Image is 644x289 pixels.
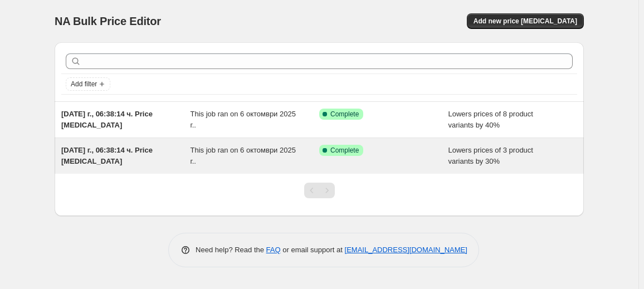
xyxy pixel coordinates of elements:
a: [EMAIL_ADDRESS][DOMAIN_NAME] [345,246,467,254]
span: Add new price [MEDICAL_DATA] [474,17,577,26]
span: This job ran on 6 октомври 2025 г.. [191,146,296,165]
span: This job ran on 6 октомври 2025 г.. [191,110,296,129]
span: NA Bulk Price Editor [55,15,161,27]
nav: Pagination [304,183,335,198]
span: Lowers prices of 3 product variants by 30% [448,146,533,165]
span: [DATE] г., 06:38:14 ч. Price [MEDICAL_DATA] [61,146,153,165]
button: Add filter [66,77,110,91]
a: FAQ [266,246,281,254]
span: Add filter [71,80,97,89]
span: or email support at [281,246,345,254]
span: Complete [330,110,359,119]
span: Complete [330,146,359,155]
span: Need help? Read the [196,246,266,254]
span: [DATE] г., 06:38:14 ч. Price [MEDICAL_DATA] [61,110,153,129]
button: Add new price [MEDICAL_DATA] [467,13,584,29]
span: Lowers prices of 8 product variants by 40% [448,110,533,129]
